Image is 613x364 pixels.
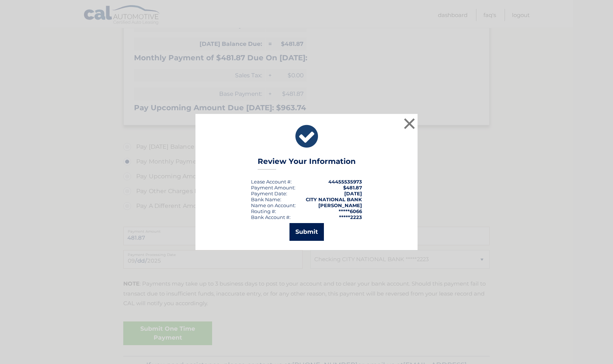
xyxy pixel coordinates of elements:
[251,191,286,196] span: Payment Date
[251,179,292,185] div: Lease Account #:
[251,191,287,196] div: :
[251,208,276,214] div: Routing #:
[328,179,362,185] strong: 44455535973
[344,191,362,196] span: [DATE]
[343,185,362,191] span: $481.87
[289,223,324,241] button: Submit
[318,202,362,208] strong: [PERSON_NAME]
[251,185,295,191] div: Payment Amount:
[258,157,356,170] h3: Review Your Information
[251,196,281,202] div: Bank Name:
[306,196,362,202] strong: CITY NATIONAL BANK
[402,116,417,131] button: ×
[251,202,296,208] div: Name on Account:
[251,214,291,220] div: Bank Account #:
